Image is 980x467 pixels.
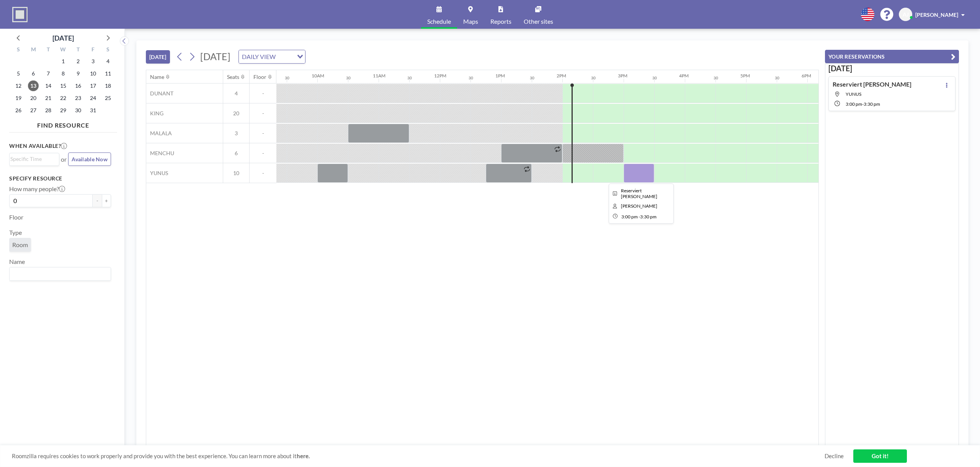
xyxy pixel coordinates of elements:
div: F [85,45,100,55]
span: YUNUS [146,170,168,177]
span: YUNUS [846,91,861,97]
span: DUNANT [146,90,173,97]
span: Monday, October 6, 2025 [28,68,39,79]
div: 30 [714,75,718,80]
span: Sunday, October 19, 2025 [13,93,24,103]
span: KING [146,110,163,117]
label: Floor [9,213,23,221]
h3: Specify resource [9,175,111,182]
input: Search for option [10,155,55,163]
div: 30 [346,75,351,80]
div: [DATE] [52,33,74,43]
span: 3 [223,130,249,137]
span: Friday, October 24, 2025 [88,93,98,103]
span: [DATE] [200,51,230,62]
span: 3:00 PM [621,214,638,220]
span: 3:00 PM [846,101,862,107]
span: - [250,170,276,177]
a: Got it! [853,449,907,463]
span: MALALA [146,130,172,137]
span: Thursday, October 23, 2025 [73,93,83,103]
span: MENCHU [146,150,174,157]
span: Tuesday, October 14, 2025 [43,80,54,91]
button: + [102,194,111,207]
div: 30 [591,75,596,80]
div: Search for option [10,153,59,165]
span: Tuesday, October 28, 2025 [43,105,54,116]
span: AJ [903,11,909,18]
span: Tuesday, October 7, 2025 [43,68,54,79]
h4: Reserviert [PERSON_NAME] [833,80,911,88]
span: - [250,90,276,97]
div: Name [150,74,164,80]
span: Wednesday, October 29, 2025 [58,105,69,116]
div: 3PM [618,73,627,79]
span: Reports [490,18,511,25]
button: Available Now [68,152,111,166]
img: organization-logo [12,7,28,22]
button: - [93,194,102,207]
div: 30 [775,75,779,80]
span: Other sites [524,18,553,25]
span: Saturday, October 11, 2025 [103,68,113,79]
span: DAILY VIEW [240,52,277,62]
span: [PERSON_NAME] [915,11,958,18]
div: 30 [530,75,534,80]
div: Search for option [239,50,305,63]
div: 30 [469,75,473,80]
span: 4 [223,90,249,97]
span: Tuesday, October 21, 2025 [43,93,54,103]
div: 12PM [434,73,446,79]
div: S [100,45,115,55]
span: Monday, October 20, 2025 [28,93,39,103]
span: Sunday, October 26, 2025 [13,105,24,116]
h4: FIND RESOURCE [9,118,117,129]
span: Sunday, October 12, 2025 [13,80,24,91]
label: How many people? [9,185,65,193]
div: 11AM [373,73,385,79]
label: Name [9,258,25,265]
span: Saturday, October 25, 2025 [103,93,113,103]
span: Aline Jacot [621,203,657,209]
span: Thursday, October 16, 2025 [73,80,83,91]
span: 10 [223,170,249,177]
input: Search for option [10,269,106,279]
button: [DATE] [146,50,170,64]
div: Seats [227,74,239,80]
div: 10AM [312,73,324,79]
span: Reserviert Aline [621,188,657,199]
span: Saturday, October 18, 2025 [103,80,113,91]
span: Monday, October 13, 2025 [28,80,39,91]
input: Search for option [278,52,292,62]
span: - [250,110,276,117]
span: Maps [463,18,478,25]
label: Type [9,229,22,236]
span: Friday, October 17, 2025 [88,80,98,91]
div: 4PM [679,73,689,79]
span: Thursday, October 9, 2025 [73,68,83,79]
div: S [11,45,26,55]
span: Room [12,241,28,248]
span: Saturday, October 4, 2025 [103,56,113,67]
span: 20 [223,110,249,117]
div: Search for option [10,267,111,280]
h3: [DATE] [828,64,955,73]
div: M [26,45,41,55]
div: 30 [285,75,289,80]
div: 2PM [557,73,566,79]
span: Schedule [427,18,451,25]
div: 30 [407,75,412,80]
span: - [639,214,640,220]
span: Sunday, October 5, 2025 [13,68,24,79]
span: Wednesday, October 8, 2025 [58,68,69,79]
span: Available Now [72,156,108,162]
span: - [250,150,276,157]
span: Wednesday, October 1, 2025 [58,56,69,67]
div: T [70,45,85,55]
div: 6PM [802,73,811,79]
span: - [250,130,276,137]
span: Wednesday, October 22, 2025 [58,93,69,103]
span: Wednesday, October 15, 2025 [58,80,69,91]
div: 1PM [495,73,505,79]
span: - [862,101,864,107]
